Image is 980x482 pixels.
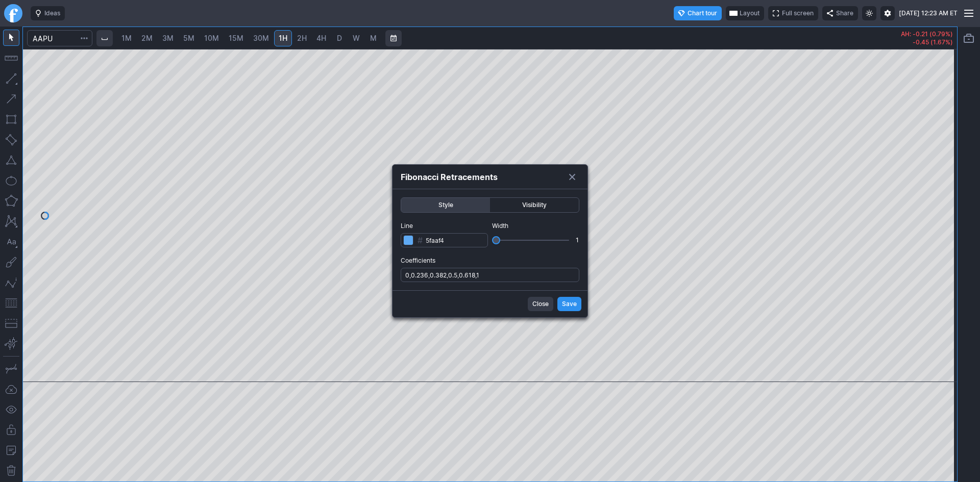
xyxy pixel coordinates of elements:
input: Coefficients [401,268,579,282]
div: 1 [575,235,579,245]
span: Save [562,299,577,309]
span: Line [401,221,488,231]
button: Style [401,198,490,212]
span: Coefficients [401,256,579,266]
span: Style [406,200,485,210]
span: Close [532,299,549,309]
button: Visibility [490,198,579,212]
button: Close [528,297,553,311]
span: Width [492,221,579,231]
button: Save [557,297,581,311]
span: Visibility [495,200,574,210]
input: Line# [401,233,488,247]
h4: Fibonacci Retracements [401,171,498,183]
